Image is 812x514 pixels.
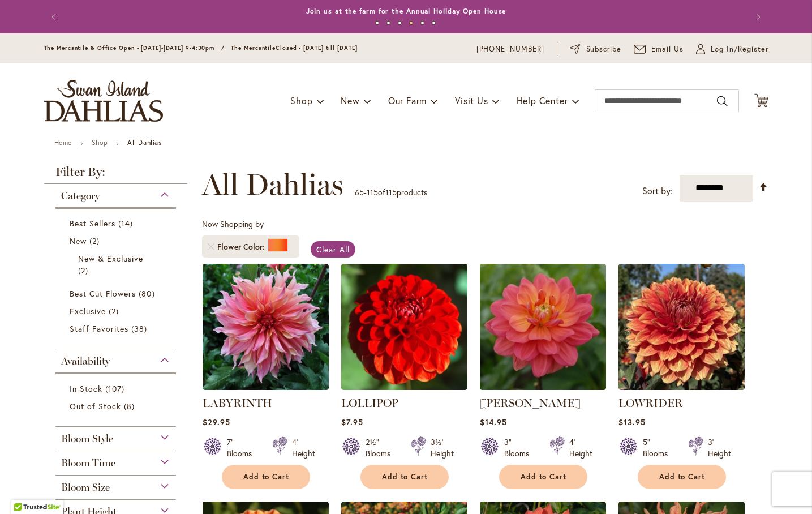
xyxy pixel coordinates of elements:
[131,323,150,335] span: 38
[124,400,138,412] span: 8
[44,80,163,122] a: store logo
[651,44,684,55] span: Email Us
[70,323,129,334] span: Staff Favorites
[476,44,545,55] a: [PHONE_NUMBER]
[78,253,144,264] span: New & Exclusive
[203,417,230,427] span: $29.95
[78,252,157,276] a: New &amp; Exclusive
[480,382,606,392] a: LORA ASHLEY
[127,138,162,147] strong: All Dahlias
[431,436,454,459] div: 3½' Height
[386,21,390,25] button: 2 of 6
[44,44,276,52] span: The Mercantile & Office Open - [DATE]-[DATE] 9-4:30pm / The Mercantile
[341,396,398,410] a: LOLLIPOP
[659,472,706,482] span: Add to Cart
[44,166,188,184] strong: Filter By:
[70,401,122,412] span: Out of Stock
[388,95,427,106] span: Our Farm
[398,21,402,25] button: 3 of 6
[366,436,397,459] div: 2½" Blooms
[311,241,355,258] a: Clear All
[70,323,165,335] a: Staff Favorites
[480,264,606,390] img: LORA ASHLEY
[61,432,113,445] span: Bloom Style
[276,44,357,52] span: Closed - [DATE] till [DATE]
[455,95,488,106] span: Visit Us
[316,244,350,255] span: Clear All
[618,396,683,410] a: LOWRIDER
[203,382,329,392] a: Labyrinth
[290,95,312,106] span: Shop
[70,235,165,247] a: New
[78,264,91,276] span: 2
[643,436,674,459] div: 5" Blooms
[70,306,106,316] span: Exclusive
[341,417,363,427] span: $7.95
[70,235,87,246] span: New
[70,400,165,412] a: Out of Stock 8
[203,264,329,390] img: Labyrinth
[54,138,72,147] a: Home
[521,472,567,482] span: Add to Cart
[292,436,315,459] div: 4' Height
[222,465,310,489] button: Add to Cart
[92,138,108,147] a: Shop
[341,95,359,106] span: New
[341,264,467,390] img: LOLLIPOP
[70,383,102,394] span: In Stock
[569,436,592,459] div: 4' Height
[586,44,622,55] span: Subscribe
[375,21,379,25] button: 1 of 6
[420,21,424,25] button: 5 of 6
[109,305,122,317] span: 2
[367,187,378,198] span: 115
[217,241,268,252] span: Flower Color
[360,465,449,489] button: Add to Cart
[480,417,507,427] span: $14.95
[499,465,587,489] button: Add to Cart
[341,382,467,392] a: LOLLIPOP
[517,95,568,106] span: Help Center
[618,264,745,390] img: Lowrider
[504,436,536,459] div: 3" Blooms
[355,187,364,198] span: 65
[70,288,165,299] a: Best Cut Flowers
[355,183,427,202] p: - of products
[243,472,290,482] span: Add to Cart
[61,355,110,367] span: Availability
[638,465,726,489] button: Add to Cart
[382,472,428,482] span: Add to Cart
[61,481,110,494] span: Bloom Size
[634,44,684,55] a: Email Us
[618,382,745,392] a: Lowrider
[8,474,40,506] iframe: Launch Accessibility Center
[105,383,127,395] span: 107
[409,21,413,25] button: 4 of 6
[746,6,768,28] button: Next
[480,396,581,410] a: [PERSON_NAME]
[70,218,116,229] span: Best Sellers
[696,44,768,55] a: Log In/Register
[306,7,506,15] a: Join us at the farm for the Annual Holiday Open House
[44,6,67,28] button: Previous
[202,219,264,229] span: Now Shopping by
[227,436,259,459] div: 7" Blooms
[89,235,102,247] span: 2
[711,44,768,55] span: Log In/Register
[385,187,397,198] span: 115
[570,44,621,55] a: Subscribe
[61,190,100,202] span: Category
[618,417,646,427] span: $13.95
[432,21,436,25] button: 6 of 6
[708,436,731,459] div: 3' Height
[202,168,343,202] span: All Dahlias
[70,383,165,395] a: In Stock 107
[642,181,673,202] label: Sort by:
[203,396,272,410] a: LABYRINTH
[61,457,115,469] span: Bloom Time
[70,305,165,317] a: Exclusive
[139,288,157,299] span: 80
[118,217,136,229] span: 14
[70,217,165,229] a: Best Sellers
[70,288,136,299] span: Best Cut Flowers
